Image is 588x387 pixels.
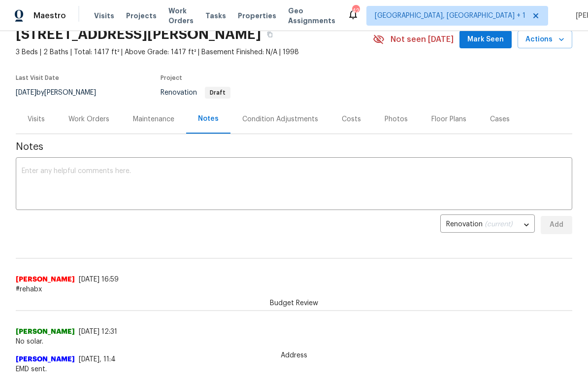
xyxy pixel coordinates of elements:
span: Maestro [33,11,66,21]
span: Geo Assignments [288,6,335,26]
div: Visits [28,114,45,124]
span: Project [161,75,182,81]
div: Floor Plans [431,114,466,124]
span: Last Visit Date [16,75,59,81]
button: Copy Address [261,26,279,43]
div: Cases [490,114,510,124]
span: [PERSON_NAME] [16,354,75,364]
div: Renovation (current) [440,213,535,237]
span: Renovation [161,89,230,96]
div: Costs [342,114,361,124]
div: Maintenance [133,114,174,124]
h2: [STREET_ADDRESS][PERSON_NAME] [16,30,261,39]
span: Notes [16,142,572,152]
span: Actions [525,34,564,46]
span: [DATE] 12:31 [79,328,117,335]
button: Actions [518,31,572,49]
div: by [PERSON_NAME] [16,87,108,99]
span: [DATE], 11:4 [79,356,116,363]
span: No solar. [16,337,572,347]
span: Work Orders [168,6,194,26]
span: [DATE] 16:59 [79,276,119,283]
span: Address [275,351,313,360]
span: Mark Seen [467,34,504,46]
span: Draft [206,90,229,96]
div: 42 [352,6,359,16]
button: Mark Seen [459,31,512,49]
div: Condition Adjustments [242,114,318,124]
span: EMD sent. [16,364,572,374]
span: [PERSON_NAME] [16,327,75,337]
div: Work Orders [68,114,109,124]
span: Not seen [DATE] [391,35,454,44]
span: [GEOGRAPHIC_DATA], [GEOGRAPHIC_DATA] + 1 [375,11,525,21]
span: [PERSON_NAME] [16,275,75,284]
span: #rehabx [16,284,572,294]
span: Properties [238,11,276,21]
div: Notes [198,114,219,124]
span: Budget Review [264,298,324,308]
div: Photos [385,114,408,124]
span: [DATE] [16,89,36,96]
span: 3 Beds | 2 Baths | Total: 1417 ft² | Above Grade: 1417 ft² | Basement Finished: N/A | 1998 [16,47,373,57]
span: (current) [485,221,513,228]
span: Visits [94,11,114,21]
span: Projects [126,11,157,21]
span: Tasks [205,12,226,19]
